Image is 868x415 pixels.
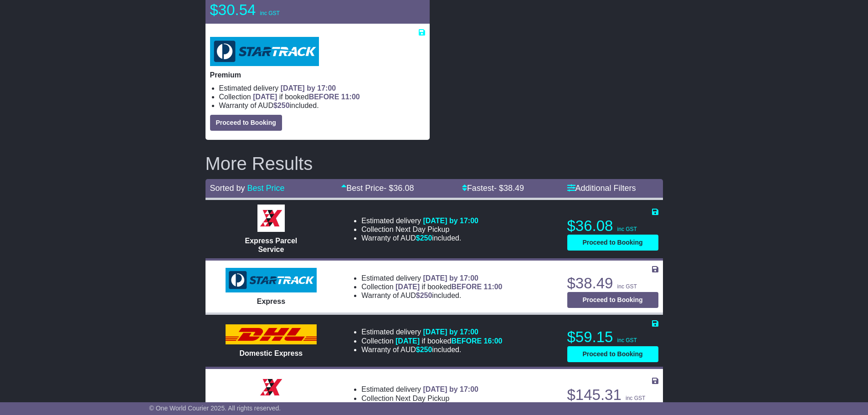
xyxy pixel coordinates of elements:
[567,386,658,404] p: $145.31
[567,184,636,193] a: Additional Filters
[494,184,524,193] span: - $
[484,337,503,345] span: 16:00
[626,395,645,401] span: inc GST
[423,274,478,282] span: [DATE] by 17:00
[253,93,360,101] span: if booked
[484,283,503,291] span: 11:00
[420,292,432,299] span: 250
[416,346,432,354] span: $
[567,274,658,292] p: $38.49
[257,374,285,401] img: Border Express: Express Bulk Service
[257,205,285,232] img: Border Express: Express Parcel Service
[617,226,637,232] span: inc GST
[247,184,285,193] a: Best Price
[395,395,449,402] span: Next Day Pickup
[361,337,502,345] li: Collection
[210,37,319,66] img: StarTrack: Premium
[205,154,663,174] h2: More Results
[281,84,336,92] span: [DATE] by 17:00
[273,102,290,109] span: $
[395,337,420,345] span: [DATE]
[416,292,432,299] span: $
[395,283,502,291] span: if booked
[567,217,658,235] p: $36.08
[361,274,502,282] li: Estimated delivery
[210,1,324,19] p: $30.54
[462,184,524,193] a: Fastest- $38.49
[423,328,478,336] span: [DATE] by 17:00
[393,184,414,193] span: 36.08
[219,92,425,101] li: Collection
[451,283,482,291] span: BEFORE
[361,345,502,354] li: Warranty of AUD included.
[309,93,339,101] span: BEFORE
[416,234,432,242] span: $
[260,10,280,16] span: inc GST
[361,328,502,336] li: Estimated delivery
[567,292,658,308] button: Proceed to Booking
[361,385,478,394] li: Estimated delivery
[567,346,658,362] button: Proceed to Booking
[567,328,658,346] p: $59.15
[420,346,432,354] span: 250
[503,184,524,193] span: 38.49
[617,337,637,343] span: inc GST
[451,337,482,345] span: BEFORE
[361,291,502,300] li: Warranty of AUD included.
[395,283,420,291] span: [DATE]
[257,297,285,305] span: Express
[361,216,478,225] li: Estimated delivery
[423,385,478,393] span: [DATE] by 17:00
[395,225,449,233] span: Next Day Pickup
[226,324,317,344] img: DHL: Domestic Express
[226,268,317,292] img: StarTrack: Express
[210,115,282,131] button: Proceed to Booking
[617,283,637,290] span: inc GST
[384,184,414,193] span: - $
[253,93,277,101] span: [DATE]
[277,102,290,109] span: 250
[361,282,502,291] li: Collection
[361,225,478,234] li: Collection
[361,394,478,403] li: Collection
[210,71,425,79] p: Premium
[149,405,281,412] span: © One World Courier 2025. All rights reserved.
[567,235,658,251] button: Proceed to Booking
[361,234,478,242] li: Warranty of AUD included.
[341,93,360,101] span: 11:00
[210,184,245,193] span: Sorted by
[395,337,502,345] span: if booked
[423,217,478,225] span: [DATE] by 17:00
[219,84,425,92] li: Estimated delivery
[420,234,432,242] span: 250
[245,237,298,253] span: Express Parcel Service
[341,184,414,193] a: Best Price- $36.08
[219,101,425,110] li: Warranty of AUD included.
[240,349,303,357] span: Domestic Express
